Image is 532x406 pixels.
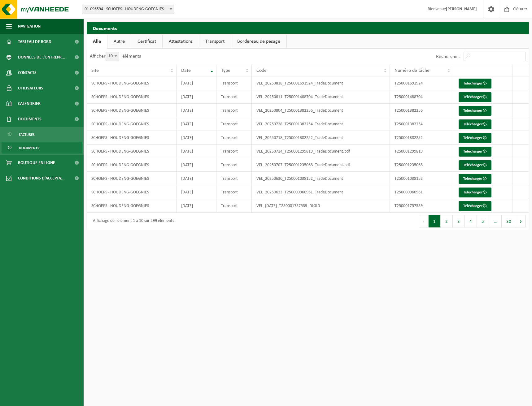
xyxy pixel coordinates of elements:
label: Afficher éléments [90,54,141,59]
td: VEL_20250718_T250001382252_TradeDocument [252,131,390,145]
button: 3 [453,215,465,227]
td: Transport [216,131,252,145]
td: [DATE] [177,172,216,185]
span: Site [91,68,99,73]
span: Conditions d'accepta... [18,171,65,186]
span: Type [221,68,230,73]
td: SCHOEPS - HOUDENG-GOEGNIES [87,145,177,158]
td: VEL_20250630_T250001038152_TradeDocument [252,172,390,185]
td: SCHOEPS - HOUDENG-GOEGNIES [87,90,177,104]
button: Next [516,215,526,227]
td: T250001382256 [390,104,453,117]
span: 10 [106,52,119,61]
td: T250001299819 [390,145,453,158]
td: Transport [216,185,252,199]
td: Transport [216,199,252,213]
span: Factures [19,129,35,140]
a: Certificat [131,34,162,49]
button: 1 [429,215,441,227]
span: Données de l'entrepr... [18,50,65,65]
td: T250001757539 [390,199,453,213]
span: Calendrier [18,96,41,111]
button: 5 [477,215,489,227]
a: Télécharger [459,92,491,102]
a: Factures [2,128,82,140]
span: 01-096594 - SCHOEPS - HOUDENG-GOEGNIES [82,5,174,14]
a: Télécharger [459,188,491,197]
a: Transport [199,34,231,49]
td: [DATE] [177,199,216,213]
span: Code [256,68,267,73]
a: Télécharger [459,160,491,170]
td: T250001382254 [390,117,453,131]
button: 2 [441,215,453,227]
td: [DATE] [177,76,216,90]
span: Navigation [18,19,41,34]
span: 01-096594 - SCHOEPS - HOUDENG-GOEGNIES [82,5,174,14]
td: VEL_20250728_T250001382254_TradeDocument [252,117,390,131]
a: Bordereau de pesage [231,34,286,49]
td: T250000960961 [390,185,453,199]
button: Previous [419,215,429,227]
td: [DATE] [177,104,216,117]
td: SCHOEPS - HOUDENG-GOEGNIES [87,76,177,90]
strong: [PERSON_NAME] [446,7,477,11]
span: Contacts [18,65,37,80]
span: 10 [106,52,119,61]
a: Alle [87,34,107,49]
a: Documents [2,142,82,153]
td: Transport [216,117,252,131]
td: Transport [216,145,252,158]
h2: Documents [87,22,529,34]
button: 4 [465,215,477,227]
span: … [489,215,502,227]
td: Transport [216,172,252,185]
td: T250001382252 [390,131,453,145]
span: Utilisateurs [18,80,43,96]
td: [DATE] [177,131,216,145]
label: Rechercher: [436,54,460,59]
button: 30 [502,215,516,227]
td: VEL_20250804_T250001382256_TradeDocument [252,104,390,117]
td: [DATE] [177,185,216,199]
a: Télécharger [459,147,491,157]
a: Télécharger [459,79,491,89]
td: Transport [216,158,252,172]
td: [DATE] [177,90,216,104]
td: [DATE] [177,145,216,158]
td: VEL_20250818_T250001691924_TradeDocument [252,76,390,90]
span: Numéro de tâche [395,68,430,73]
td: Transport [216,90,252,104]
a: Télécharger [459,201,491,211]
td: SCHOEPS - HOUDENG-GOEGNIES [87,185,177,199]
td: [DATE] [177,117,216,131]
a: Télécharger [459,106,491,116]
a: Autre [107,34,131,49]
td: Transport [216,104,252,117]
td: T250001488704 [390,90,453,104]
td: VEL_20250707_T250001235068_TradeDocument.pdf [252,158,390,172]
td: SCHOEPS - HOUDENG-GOEGNIES [87,158,177,172]
td: VEL_20250811_T250001488704_TradeDocument [252,90,390,104]
td: SCHOEPS - HOUDENG-GOEGNIES [87,117,177,131]
td: [DATE] [177,158,216,172]
td: SCHOEPS - HOUDENG-GOEGNIES [87,199,177,213]
span: Boutique en ligne [18,155,55,171]
td: T250001038152 [390,172,453,185]
span: Tableau de bord [18,34,51,50]
div: Affichage de l'élément 1 à 10 sur 299 éléments [90,216,174,227]
a: Attestations [163,34,199,49]
td: T250001691924 [390,76,453,90]
a: Télécharger [459,133,491,143]
a: Télécharger [459,119,491,129]
td: VEL_20250714_T250001299819_TradeDocument.pdf [252,145,390,158]
td: SCHOEPS - HOUDENG-GOEGNIES [87,172,177,185]
td: T250001235068 [390,158,453,172]
td: VEL_[DATE]_T250001757539_DIGID [252,199,390,213]
td: Transport [216,76,252,90]
span: Documents [19,142,39,154]
span: Documents [18,111,41,127]
td: SCHOEPS - HOUDENG-GOEGNIES [87,131,177,145]
a: Télécharger [459,174,491,184]
span: Date [181,68,191,73]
